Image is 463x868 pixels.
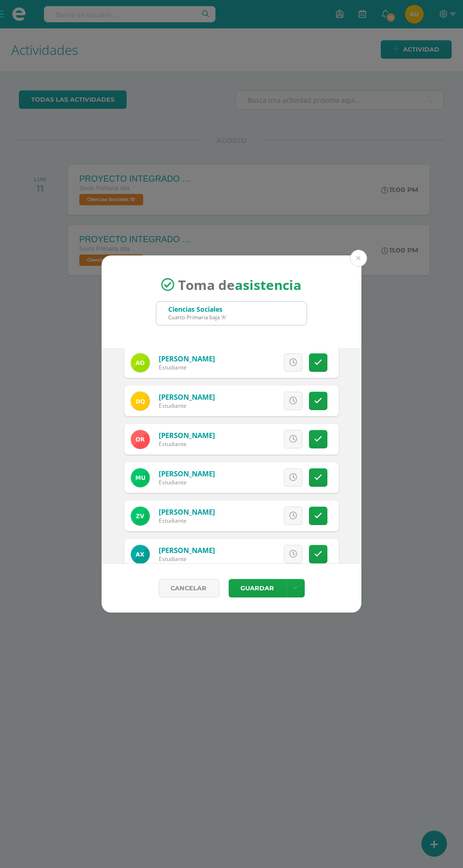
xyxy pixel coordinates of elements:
[229,579,286,597] button: Guardar
[159,545,215,555] a: [PERSON_NAME]
[159,440,215,448] div: Estudiante
[159,507,215,517] a: [PERSON_NAME]
[159,555,215,563] div: Estudiante
[156,302,307,325] input: Busca un grado o sección aquí...
[131,545,150,564] img: 591d1e73eccf98ce54aa2c1476f353af.png
[159,392,215,402] a: [PERSON_NAME]
[131,430,150,449] img: ea6d89b3d7c93e7aa0df7e2d749896e0.png
[159,517,215,525] div: Estudiante
[159,478,215,486] div: Estudiante
[131,392,150,411] img: 6db181aff219e32ba856cd9ed740f26d.png
[239,469,265,486] span: Excusa
[239,507,265,525] span: Excusa
[235,276,302,294] strong: asistencia
[239,545,265,563] span: Excusa
[159,579,219,597] a: Cancelar
[159,363,215,371] div: Estudiante
[159,430,215,440] a: [PERSON_NAME]
[350,250,367,267] button: Close (Esc)
[159,402,215,410] div: Estudiante
[168,305,226,314] div: Ciencias Sociales
[131,353,150,372] img: 2c7ccec9f0b22c2bb264c06a337b7bed.png
[159,469,215,478] a: [PERSON_NAME]
[239,430,265,448] span: Excusa
[168,314,226,321] div: Cuarto Primaria baja 'A'
[131,468,150,487] img: 7c5f428ae90ffaa659c0bbed35312651.png
[131,507,150,526] img: 7acb0f98e2cd02b4a3a7fd6a48c56fe1.png
[179,276,302,294] span: Toma de
[239,354,265,371] span: Excusa
[159,354,215,363] a: [PERSON_NAME]
[239,392,265,410] span: Excusa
